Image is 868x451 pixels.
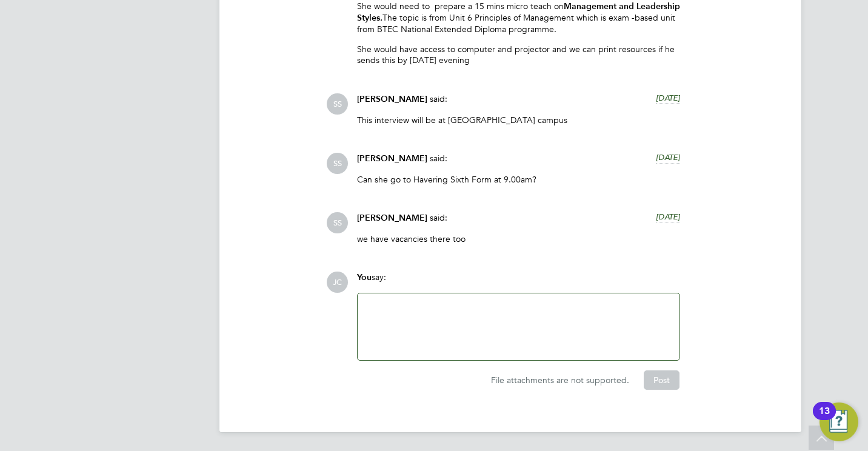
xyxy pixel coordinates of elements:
span: SS [327,212,348,233]
p: This interview will be at [GEOGRAPHIC_DATA] campus [357,115,680,125]
span: [DATE] [656,152,680,162]
span: [DATE] [656,93,680,103]
p: we have vacancies there too [357,233,680,244]
p: She would have access to computer and projector and we can print resources if he sends this by [D... [357,44,680,65]
span: said: [430,93,447,104]
span: SS [327,93,348,115]
div: say: [357,272,680,293]
span: [PERSON_NAME] [357,213,427,223]
span: said: [430,212,447,223]
button: Post [644,370,679,390]
p: Can she go to Havering Sixth Form at 9.00am? [357,174,680,185]
span: You [357,272,372,282]
span: [PERSON_NAME] [357,94,427,104]
strong: Management and Leadership Styles. [357,1,680,23]
p: She would need to prepare a 15 mins micro teach on The topic is from Unit 6 Principles of Managem... [357,1,680,35]
div: 13 [819,411,830,427]
span: [PERSON_NAME] [357,153,427,164]
span: JC [327,272,348,293]
button: Open Resource Center, 13 new notifications [820,403,858,441]
span: SS [327,153,348,174]
span: said: [430,153,447,164]
span: [DATE] [656,212,680,222]
span: File attachments are not supported. [491,375,629,386]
